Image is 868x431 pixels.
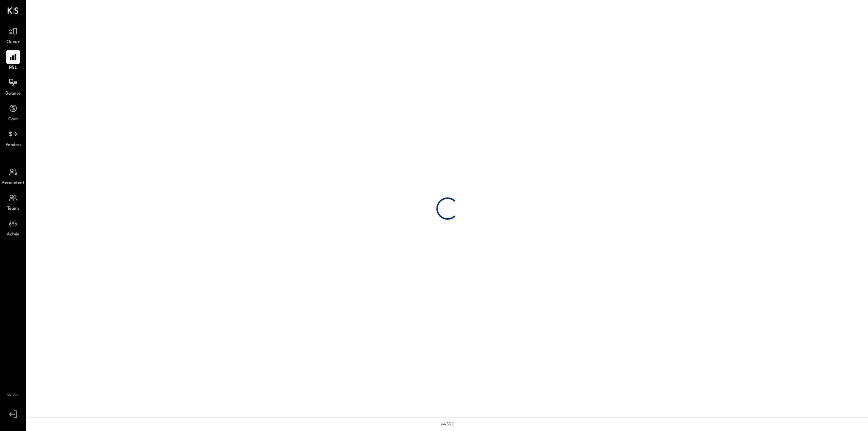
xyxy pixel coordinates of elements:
div: v 4.33.0 [441,421,454,427]
a: Balance [0,76,26,97]
span: Queue [6,39,20,46]
span: Balance [5,91,21,97]
span: Cash [8,116,18,123]
a: Vendors [0,127,26,149]
a: Teams [0,191,26,212]
span: Admin [7,231,19,238]
a: Queue [0,24,26,46]
a: P&L [0,50,26,72]
a: Accountant [0,165,26,187]
a: Admin [0,216,26,238]
span: Teams [7,206,19,212]
span: Accountant [2,180,25,187]
span: P&L [9,65,18,72]
a: Cash [0,101,26,123]
span: Vendors [5,142,21,149]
